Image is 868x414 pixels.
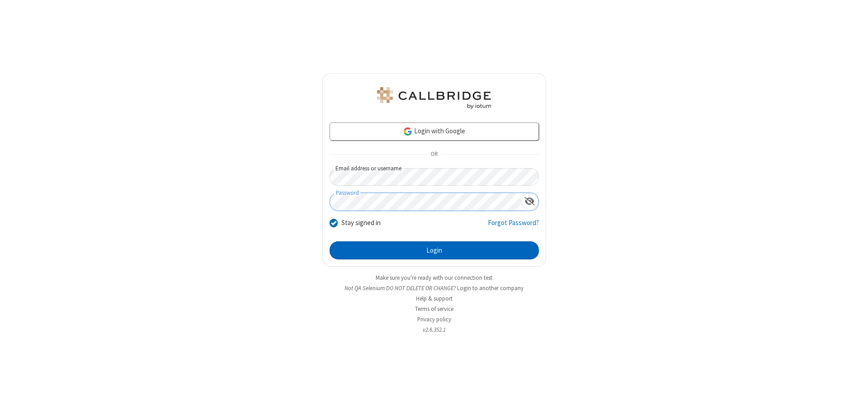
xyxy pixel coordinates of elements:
button: Login [330,241,539,259]
a: Make sure you're ready with our connection test [376,274,492,282]
li: Not QA Selenium DO NOT DELETE OR CHANGE? [322,284,546,292]
a: Login with Google [330,122,539,141]
input: Password [330,193,521,211]
li: v2.6.352.1 [322,325,546,334]
label: Stay signed in [341,218,381,228]
button: Login to another company [457,284,524,292]
a: Terms of service [415,305,453,313]
a: Forgot Password? [488,218,539,235]
input: Email address or username [330,168,539,186]
img: QA Selenium DO NOT DELETE OR CHANGE [375,87,493,109]
div: Show password [521,193,538,210]
a: Help & support [416,295,453,302]
span: OR [427,148,441,161]
img: google-icon.png [403,127,413,136]
a: Privacy policy [417,315,451,323]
